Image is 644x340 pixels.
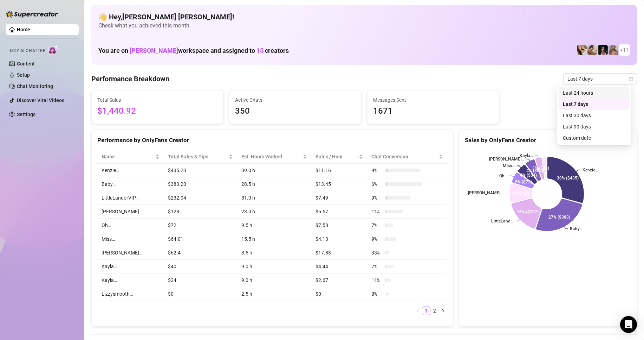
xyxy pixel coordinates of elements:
[311,287,367,301] td: $0
[311,150,367,164] th: Sales / Hour
[17,61,35,67] a: Content
[367,150,447,164] th: Chat Conversion
[241,153,301,160] div: Est. Hours Worked
[414,307,422,315] button: left
[48,45,59,55] img: AI Chatter
[311,164,367,177] td: $11.16
[97,150,164,164] th: Name
[164,150,237,164] th: Total Sales & Tips
[439,307,447,315] button: right
[235,96,355,104] span: Active Chats
[629,77,633,81] span: calendar
[17,72,30,78] a: Setup
[164,287,237,301] td: $0
[311,232,367,246] td: $4.13
[414,307,422,315] li: Previous Page
[620,316,637,333] div: Open Intercom Messenger
[237,205,311,219] td: 23.0 h
[422,307,430,315] a: 1
[98,47,289,55] h1: You are on workspace and assigned to creators
[164,205,237,219] td: $128
[620,46,629,54] span: + 11
[97,136,447,145] div: Performance by OnlyFans Creator
[17,83,53,89] a: Chat Monitoring
[371,290,383,298] span: 0 %
[371,208,383,215] span: 11 %
[468,190,503,195] text: [PERSON_NAME]…
[91,74,169,84] h4: Performance Breakdown
[97,232,164,246] td: Miss…
[164,273,237,287] td: $24
[164,191,237,205] td: $232.04
[98,12,630,22] h4: 👋 Hey, [PERSON_NAME] [PERSON_NAME] !
[97,105,217,118] span: $1,440.92
[237,177,311,191] td: 28.5 h
[97,246,164,260] td: [PERSON_NAME]…
[10,48,45,54] span: Izzy AI Chatter
[102,153,154,160] span: Name
[371,221,383,229] span: 7 %
[371,263,383,270] span: 7 %
[164,232,237,246] td: $64.01
[237,287,311,301] td: 2.5 h
[373,96,493,104] span: Messages Sent
[17,97,64,103] a: Discover Viral Videos
[256,47,264,54] span: 15
[237,232,311,246] td: 15.5 h
[371,153,437,160] span: Chat Conversion
[97,287,164,301] td: Lizzysmooth…
[373,105,493,118] span: 1671
[489,157,524,162] text: [PERSON_NAME]…
[371,235,383,243] span: 9 %
[587,45,597,55] img: Kayla (@kaylathaylababy)
[311,219,367,232] td: $7.58
[491,219,514,223] text: LittleLand...
[235,105,355,118] span: 350
[237,164,311,177] td: 39.0 h
[164,219,237,232] td: $72
[598,45,608,55] img: Baby (@babyyyybellaa)
[570,226,583,231] text: Baby…
[164,164,237,177] td: $435.23
[311,260,367,273] td: $4.44
[97,96,217,104] span: Total Sales
[130,47,178,54] span: [PERSON_NAME]
[422,307,430,315] li: 1
[17,112,35,117] a: Settings
[430,307,439,315] li: 2
[17,27,30,32] a: Home
[237,191,311,205] td: 31.0 h
[311,273,367,287] td: $2.67
[441,309,445,313] span: right
[609,45,618,55] img: Kenzie (@dmaxkenz)
[465,136,631,145] div: Sales by OnlyFans Creator
[164,246,237,260] td: $62.4
[577,45,587,55] img: Avry (@avryjennerfree)
[311,177,367,191] td: $13.45
[439,307,447,315] li: Next Page
[431,307,438,315] a: 2
[371,276,383,284] span: 11 %
[503,163,515,168] text: Miss…
[97,164,164,177] td: Kenzie…
[6,11,58,18] img: logo-BBDzfeDw.svg
[520,153,533,158] text: Kayla…
[97,191,164,205] td: LittleLandorVIP…
[371,166,383,174] span: 9 %
[499,174,507,178] text: Oh…
[311,246,367,260] td: $17.83
[97,219,164,232] td: Oh…
[97,260,164,273] td: Kayla…
[164,260,237,273] td: $40
[371,249,383,257] span: 33 %
[371,180,383,188] span: 6 %
[237,246,311,260] td: 3.5 h
[316,153,357,160] span: Sales / Hour
[416,309,420,313] span: left
[97,205,164,219] td: [PERSON_NAME]…
[237,219,311,232] td: 9.5 h
[311,191,367,205] td: $7.49
[168,153,227,160] span: Total Sales & Tips
[98,22,630,30] span: Check what you achieved this month
[164,177,237,191] td: $383.23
